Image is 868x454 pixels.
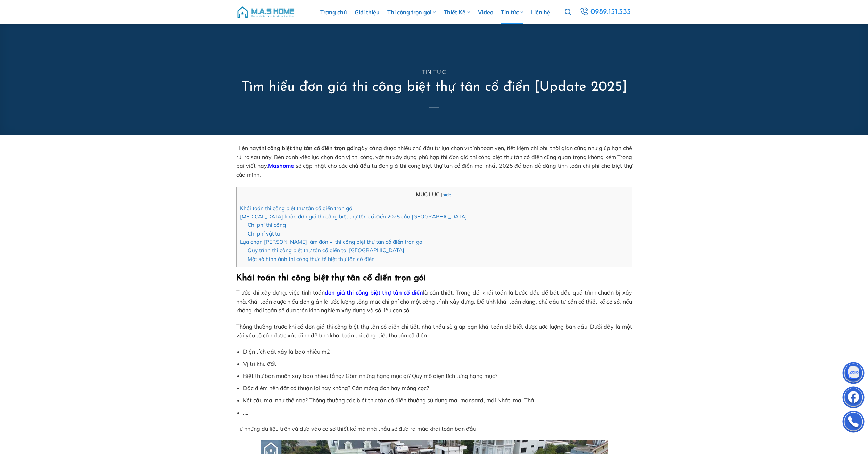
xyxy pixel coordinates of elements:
[240,239,424,245] a: Lựa chọn [PERSON_NAME] làm đơn vị thi công biệt thự tân cổ điển trọn gói
[248,256,375,262] a: Một số hình ảnh thi công thực tế biệt thự tân cổ điển
[236,145,632,160] span: Hiện nay ngày càng được nhiều chủ đầu tư lựa chọn vì tính toàn vẹn, tiết kiệm chi phí, thời gian ...
[451,191,453,197] span: ]
[578,6,633,18] a: 0989.151.333
[843,388,864,409] img: Facebook
[843,364,864,385] img: Zalo
[243,397,537,404] span: Kết cấu mái như thế nào? Thông thường các biệt thự tân cổ điển thường sử dụng mái mansard, mái Nh...
[241,78,627,96] h1: Tìm hiểu đơn giá thi công biệt thự tân cổ điển [Update 2025]
[248,247,404,254] a: Quy trình thi công biệt thự tân cổ điển tại [GEOGRAPHIC_DATA]
[240,205,354,212] a: Khái toán thi công biệt thự tân cổ điển trọn gói
[236,298,632,314] span: Khái toán được hiểu đơn giản là ước lượng tổng mức chi phí cho một công trình xây dựng. Để tính k...
[248,222,286,228] a: Chi phí thi công
[240,190,628,199] p: MỤC LỤC
[243,360,276,367] span: Vị trí khu đất
[441,191,442,197] span: [
[236,289,632,305] span: Trước khi xây dựng, việc tính toán là cần thiết. Trong đó, khái toán là bước đầu để bắt đầu quá t...
[236,2,295,23] img: M.A.S HOME – Tổng Thầu Thiết Kế Và Xây Nhà Trọn Gói
[243,348,330,355] span: Diện tích đất xây là bao nhiêu m2
[325,289,423,296] a: đơn giá thi công biệt thự tân cổ điển
[590,6,631,18] span: 0989.151.333
[442,191,451,197] a: hide
[248,230,280,237] a: Chi phí vật tư
[240,213,467,220] a: [MEDICAL_DATA] khảo đơn giá thi công biệt thự tân cổ điển 2025 của [GEOGRAPHIC_DATA]
[236,274,426,282] b: Khái toán thi công biệt thự tân cổ điển trọn gói
[236,323,632,339] span: Thông thường trước khi có đơn giá thi công biệt thự tân cổ điển chi tiết, nhà thầu sẽ giúp bạn kh...
[243,385,429,391] span: Đặc điểm nền đất có thuận lợi hay không? Cần móng đơn hay móng cọc?
[243,409,248,416] span: ….
[243,372,497,379] span: Biệt thự bạn muốn xây bao nhiêu tầng? Gồm những hạng mục gì? Quy mô diện tích từng hạng mục?
[422,69,446,75] a: Tin tức
[268,162,294,169] a: Mashome
[236,154,632,178] span: Trong bài viết này, sẽ cập nhật cho các chủ đầu tư đơn giá thi công biệt thự tân cổ điển mới nhất...
[843,412,864,433] img: Phone
[565,5,571,19] a: Tìm kiếm
[259,145,355,151] strong: thi công biệt thự tân cổ điển trọn gói
[236,425,478,432] span: Từ những dữ liệu trên và dựa vào cơ sở thiết kế mà nhà thầu sẽ đưa ra mức khái toán ban đầu.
